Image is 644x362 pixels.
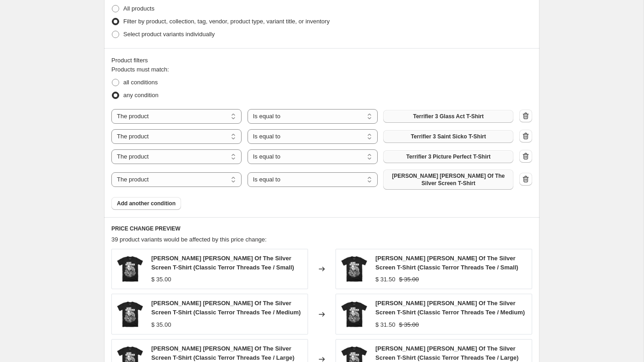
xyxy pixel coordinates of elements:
div: $ 31.50 [375,275,395,284]
strike: $ 35.00 [399,275,418,284]
img: King-Of-The-Silver-Screen-T-Shirt_80x.jpg [116,255,144,283]
span: [PERSON_NAME] [PERSON_NAME] Of The Silver Screen T-Shirt [389,172,508,187]
div: Product filters [111,56,532,65]
span: Terrifier 3 Saint Sicko T-Shirt [411,133,486,140]
span: [PERSON_NAME] [PERSON_NAME] Of The Silver Screen T-Shirt (Classic Terror Threads Tee / Large) [151,345,294,361]
span: Terrifier 3 Glass Act T-Shirt [413,113,484,120]
span: [PERSON_NAME] [PERSON_NAME] Of The Silver Screen T-Shirt (Classic Terror Threads Tee / Small) [151,255,294,271]
img: King-Of-The-Silver-Screen-T-Shirt_80x.jpg [341,255,368,283]
span: any condition [123,92,159,99]
strike: $ 35.00 [399,320,418,329]
span: [PERSON_NAME] [PERSON_NAME] Of The Silver Screen T-Shirt (Classic Terror Threads Tee / Large) [375,345,518,361]
span: Filter by product, collection, tag, vendor, product type, variant title, or inventory [123,18,330,25]
button: Add another condition [111,197,181,210]
h6: PRICE CHANGE PREVIEW [111,225,532,232]
span: Add another condition [117,200,176,207]
span: all conditions [123,79,158,86]
span: [PERSON_NAME] [PERSON_NAME] Of The Silver Screen T-Shirt (Classic Terror Threads Tee / Medium) [151,300,301,316]
span: [PERSON_NAME] [PERSON_NAME] Of The Silver Screen T-Shirt (Classic Terror Threads Tee / Medium) [375,300,525,316]
button: Terrifier 3 Picture Perfect T-Shirt [383,150,513,163]
img: King-Of-The-Silver-Screen-T-Shirt_80x.jpg [116,301,144,328]
div: $ 35.00 [151,320,171,329]
span: Products must match: [111,66,169,73]
button: Alfred Hitchcock King Of The Silver Screen T-Shirt [383,170,513,190]
span: [PERSON_NAME] [PERSON_NAME] Of The Silver Screen T-Shirt (Classic Terror Threads Tee / Small) [375,255,518,271]
span: 39 product variants would be affected by this price change: [111,236,267,243]
span: Select product variants individually [123,31,215,38]
span: All products [123,5,154,12]
button: Terrifier 3 Glass Act T-Shirt [383,110,513,123]
span: Terrifier 3 Picture Perfect T-Shirt [406,153,490,160]
button: Terrifier 3 Saint Sicko T-Shirt [383,130,513,143]
div: $ 31.50 [375,320,395,329]
img: King-Of-The-Silver-Screen-T-Shirt_80x.jpg [341,301,368,328]
div: $ 35.00 [151,275,171,284]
